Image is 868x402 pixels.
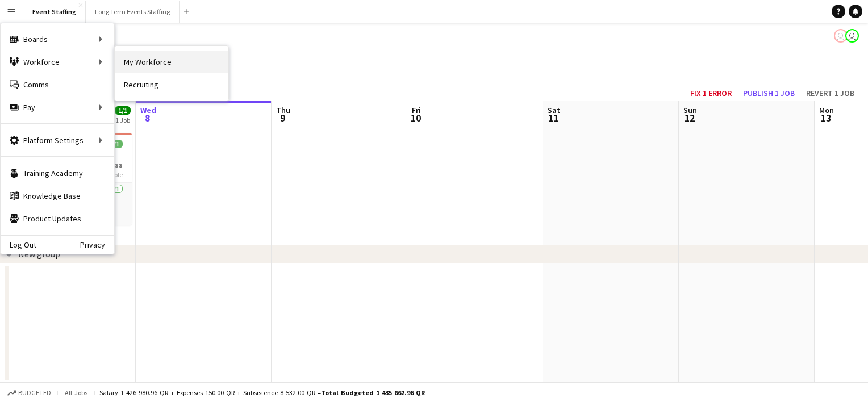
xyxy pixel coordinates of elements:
[86,1,180,23] button: Long Term Events Staffing
[683,105,697,115] span: Sun
[548,105,560,115] span: Sat
[802,86,859,101] button: Revert 1 job
[819,105,834,115] span: Mon
[276,105,290,115] span: Thu
[6,387,53,399] button: Budgeted
[140,105,156,115] span: Wed
[845,29,859,43] app-user-avatar: Events Staffing Team
[410,111,421,124] span: 10
[834,29,848,43] app-user-avatar: Events Staffing Team
[1,51,114,73] div: Workforce
[115,51,228,73] a: My Workforce
[274,111,290,124] span: 9
[321,388,425,397] span: Total Budgeted 1 435 662.96 QR
[1,162,114,185] a: Training Academy
[1,96,114,119] div: Pay
[546,111,560,124] span: 11
[23,1,86,23] button: Event Staffing
[1,207,114,230] a: Product Updates
[115,106,131,115] span: 1/1
[1,73,114,96] a: Comms
[115,73,228,96] a: Recruiting
[99,388,425,397] div: Salary 1 426 980.96 QR + Expenses 150.00 QR + Subsistence 8 532.00 QR =
[738,86,799,101] button: Publish 1 job
[80,240,114,249] a: Privacy
[1,129,114,152] div: Platform Settings
[1,185,114,207] a: Knowledge Base
[686,86,736,101] button: Fix 1 error
[682,111,697,124] span: 12
[62,388,90,397] span: All jobs
[1,28,114,51] div: Boards
[115,116,130,124] div: 1 Job
[139,111,156,124] span: 8
[1,240,36,249] a: Log Out
[412,105,421,115] span: Fri
[817,111,834,124] span: 13
[18,389,51,397] span: Budgeted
